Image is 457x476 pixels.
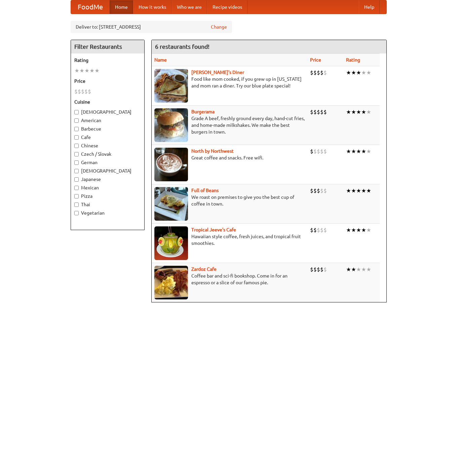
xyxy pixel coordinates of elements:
[74,134,141,141] label: Cafe
[356,187,361,194] li: ★
[78,88,81,95] li: $
[310,57,321,63] a: Price
[351,187,356,194] li: ★
[320,266,323,273] li: $
[323,266,327,273] li: $
[323,226,327,234] li: $
[74,184,141,191] label: Mexican
[81,88,84,95] li: $
[317,108,320,116] li: $
[71,21,232,33] div: Deliver to: [STREET_ADDRESS]
[74,117,141,124] label: American
[74,135,79,140] input: Cafe
[310,187,313,194] li: $
[74,78,141,84] h5: Price
[313,108,317,116] li: $
[74,88,78,95] li: $
[346,57,360,63] a: Rating
[71,40,144,53] h4: Filter Restaurants
[74,57,141,64] h5: Rating
[346,148,351,155] li: ★
[74,177,79,182] input: Japanese
[211,24,227,30] a: Change
[346,108,351,116] li: ★
[74,203,79,207] input: Thai
[310,148,313,155] li: $
[356,226,361,234] li: ★
[110,0,133,14] a: Home
[317,226,320,234] li: $
[172,0,207,14] a: Who we are
[310,226,313,234] li: $
[74,194,79,198] input: Pizza
[191,70,244,75] a: [PERSON_NAME]'s Diner
[74,127,79,131] input: Barbecue
[191,109,215,114] a: Burgerama
[351,108,356,116] li: ★
[356,108,361,116] li: ★
[356,266,361,273] li: ★
[346,187,351,194] li: ★
[317,148,320,155] li: $
[154,148,188,181] img: north.jpg
[74,144,79,148] input: Chinese
[74,142,141,149] label: Chinese
[84,88,88,95] li: $
[351,69,356,76] li: ★
[74,186,79,190] input: Mexican
[191,188,219,193] a: Full of Beans
[154,194,305,207] p: We roast on premises to give you the best cup of coffee in town.
[313,69,317,76] li: $
[191,227,236,232] a: Tropical Jeeve's Cafe
[366,266,371,273] li: ★
[74,110,79,114] input: [DEMOGRAPHIC_DATA]
[155,43,210,50] ng-pluralize: 6 restaurants found!
[154,272,305,286] p: Coffee bar and sci-fi bookshop. Come in for an espresso or a slice of our famous pie.
[71,0,110,14] a: FoodMe
[154,233,305,247] p: Hawaiian style coffee, fresh juices, and tropical fruit smoothies.
[207,0,247,14] a: Recipe videos
[310,266,313,273] li: $
[74,169,79,173] input: [DEMOGRAPHIC_DATA]
[356,148,361,155] li: ★
[154,57,167,63] a: Name
[154,69,188,103] img: sallys.jpg
[154,108,188,142] img: burgerama.jpg
[320,148,323,155] li: $
[154,226,188,260] img: jeeves.jpg
[310,69,313,76] li: $
[74,193,141,199] label: Pizza
[356,69,361,76] li: ★
[317,187,320,194] li: $
[351,148,356,155] li: ★
[313,226,317,234] li: $
[88,88,91,95] li: $
[320,226,323,234] li: $
[74,118,79,123] input: American
[191,266,217,272] a: Zardoz Cafe
[310,108,313,116] li: $
[74,159,141,166] label: German
[154,115,305,135] p: Grade A beef, freshly ground every day, hand-cut fries, and home-made milkshakes. We make the bes...
[346,69,351,76] li: ★
[84,67,89,74] li: ★
[323,187,327,194] li: $
[74,201,141,208] label: Thai
[366,108,371,116] li: ★
[313,266,317,273] li: $
[74,168,141,174] label: [DEMOGRAPHIC_DATA]
[74,109,141,115] label: [DEMOGRAPHIC_DATA]
[79,67,84,74] li: ★
[361,266,366,273] li: ★
[359,0,380,14] a: Help
[74,152,79,156] input: Czech / Slovak
[320,187,323,194] li: $
[361,187,366,194] li: ★
[154,154,305,161] p: Great coffee and snacks. Free wifi.
[94,67,100,74] li: ★
[361,226,366,234] li: ★
[74,210,141,216] label: Vegetarian
[154,266,188,299] img: zardoz.jpg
